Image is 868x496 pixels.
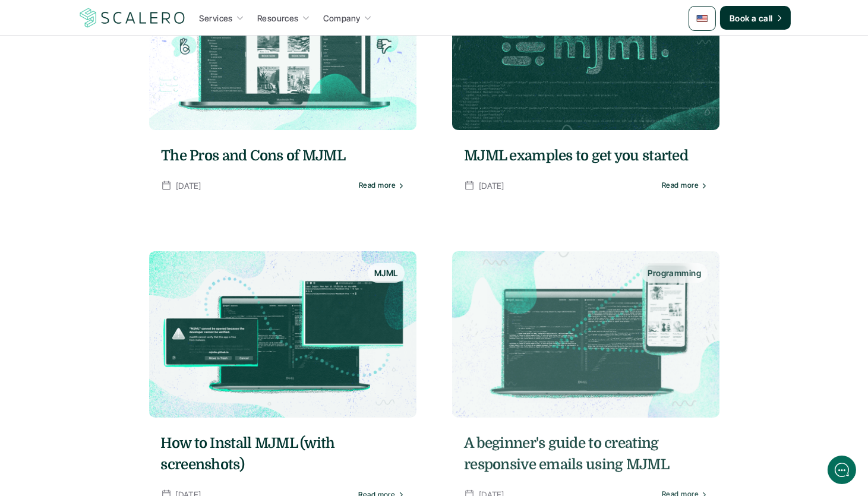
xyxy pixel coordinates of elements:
iframe: gist-messenger-bubble-iframe [828,456,856,484]
a: MJML examples to get you started [464,145,708,166]
a: The Pros and Cons of MJML [161,145,405,166]
p: Book a call [730,12,773,24]
p: [DATE] [479,178,504,193]
a: Programming [452,251,719,418]
p: Resources [257,12,299,24]
p: Services [200,12,233,24]
a: Scalero company logotype [78,7,187,29]
p: Read more [661,181,698,189]
a: Read more [661,181,707,189]
span: We run on Gist [99,415,150,423]
a: A beginner's guide to creating responsive emails using MJML [464,432,708,475]
a: Read more [358,181,404,189]
p: Read more [358,181,395,189]
button: New conversation [10,77,228,102]
p: Company [323,12,361,24]
p: [DATE] [176,178,201,193]
p: Programming [648,267,701,279]
a: Book a call [720,6,791,30]
p: MJML [374,267,398,279]
a: How to Install MJML (with screenshots) [161,432,405,475]
a: MJML [149,251,416,418]
img: Scalero company logotype [78,7,187,29]
img: 🇺🇸 [696,12,708,24]
span: New conversation [77,84,143,94]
